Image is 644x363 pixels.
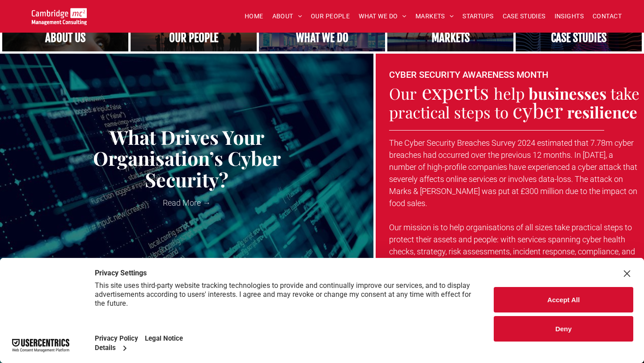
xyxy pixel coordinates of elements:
span: help [494,83,525,104]
span: cyber [513,97,563,123]
span: Our mission is to help organisations of all sizes take practical steps to protect their assets an... [389,223,635,268]
a: CONTACT [588,9,626,23]
a: Close up of woman's face, centered on her eyes, digital infrastructure [2,25,128,51]
a: digital infrastructure [516,25,642,51]
font: CYBER SECURITY AWARENESS MONTH [389,69,548,80]
strong: resilience [567,101,637,122]
a: Read More → [7,197,367,209]
a: OUR PEOPLE [306,9,354,23]
a: Your Business Transformed | Cambridge Management Consulting [32,9,87,19]
a: WHAT WE DO [354,9,411,23]
span: take practical steps to [389,83,640,123]
a: INSIGHTS [550,9,588,23]
a: ABOUT [268,9,307,23]
a: A crowd in silhouette at sunset, on a rise or lookout point, digital transformation [131,25,257,51]
span: experts [422,78,489,105]
a: A yoga teacher lifting his whole body off the ground in the peacock pose, digital infrastructure [259,25,385,51]
span: The Cyber Security Breaches Survey 2024 estimated that 7.78m cyber breaches had occurred over the... [389,138,637,208]
a: CASE STUDIES [498,9,550,23]
a: What Drives Your Organisation’s Cyber Security? [7,127,367,190]
a: HOME [240,9,268,23]
img: Go to Homepage [32,8,87,25]
a: MARKETS [411,9,458,23]
a: digital transformation [387,25,513,51]
a: STARTUPS [458,9,498,23]
span: Our [389,83,417,104]
strong: businesses [529,83,606,104]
